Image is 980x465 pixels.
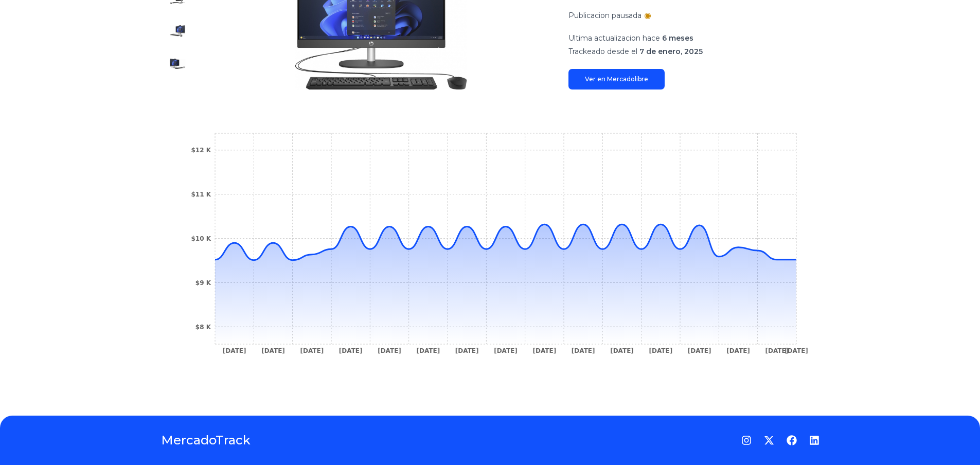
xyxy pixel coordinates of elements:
[568,10,642,21] p: Publicacion pausada
[764,435,774,445] a: Twitter
[568,69,665,90] a: Ver en Mercadolibre
[191,191,211,198] tspan: $11 K
[494,347,518,354] tspan: [DATE]
[610,347,634,354] tspan: [DATE]
[222,347,246,354] tspan: [DATE]
[195,324,211,331] tspan: $8 K
[191,147,211,154] tspan: $12 K
[785,347,808,354] tspan: [DATE]
[726,347,750,354] tspan: [DATE]
[338,347,362,354] tspan: [DATE]
[765,347,789,354] tspan: [DATE]
[809,435,819,445] a: LinkedIn
[687,347,711,354] tspan: [DATE]
[169,23,186,39] img: All in one HP g10 ProOne 245 23.8" procesador AMD Ryzen 3 8GB de Ram - 256GB SSD - 127V
[741,435,752,445] a: Instagram
[532,347,556,354] tspan: [DATE]
[662,33,693,43] span: 6 meses
[568,47,637,56] span: Trackeado desde el
[378,347,401,354] tspan: [DATE]
[300,347,324,354] tspan: [DATE]
[639,47,703,56] span: 7 de enero, 2025
[161,432,251,449] a: MercadoTrack
[169,56,186,72] img: All in one HP g10 ProOne 245 23.8" procesador AMD Ryzen 3 8GB de Ram - 256GB SSD - 127V
[191,235,211,242] tspan: $10 K
[787,435,797,445] a: Facebook
[568,33,660,43] span: Ultima actualizacion hace
[649,347,672,354] tspan: [DATE]
[455,347,478,354] tspan: [DATE]
[571,347,595,354] tspan: [DATE]
[195,279,211,287] tspan: $9 K
[261,347,285,354] tspan: [DATE]
[416,347,440,354] tspan: [DATE]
